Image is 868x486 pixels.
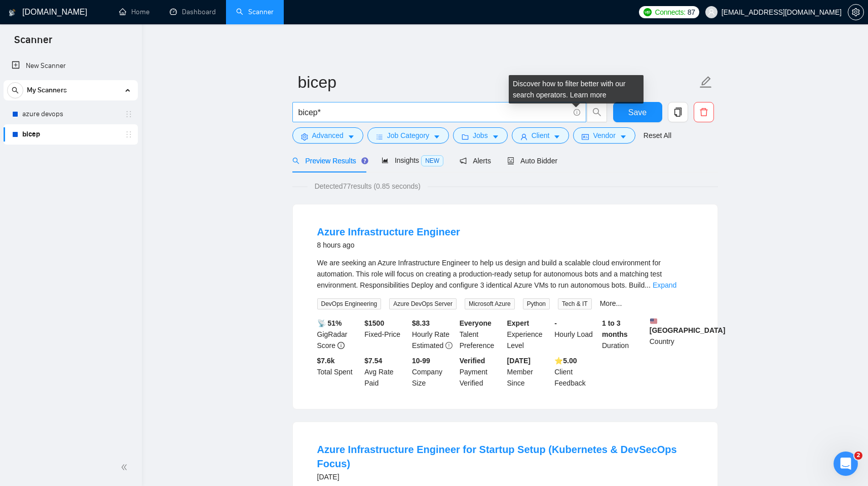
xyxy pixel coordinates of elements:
a: Azure Infrastructure Engineer [317,226,460,237]
span: notification [460,157,467,164]
div: GigRadar Score [315,318,363,351]
span: user [520,133,527,141]
b: [DATE] [507,357,531,365]
span: Alerts [460,157,491,165]
span: My Scanners [27,80,67,100]
span: Microsoft Azure [465,298,515,309]
input: Search Freelance Jobs... [298,106,569,119]
a: homeHome [119,8,149,16]
div: Experience Level [505,318,553,351]
li: New Scanner [4,56,138,76]
div: Member Since [505,355,553,389]
span: exclamation-circle [445,342,452,349]
b: $ 1500 [364,319,384,327]
span: 87 [688,7,695,18]
div: Duration [600,318,648,351]
b: [GEOGRAPHIC_DATA] [650,318,726,334]
button: idcardVendorcaret-down [573,127,635,144]
span: Auto Bidder [507,157,557,165]
span: caret-down [620,133,627,141]
span: setting [848,8,863,16]
a: New Scanner [12,56,130,76]
b: ⭐️ 5.00 [554,357,577,365]
span: DevOps Engineering [317,298,382,309]
div: Discover how to filter better with our search operators. [509,75,644,103]
span: Preview Results [292,157,365,165]
span: Azure DevOps Server [389,298,457,309]
span: edit [699,76,712,89]
div: Country [648,318,695,351]
span: holder [125,130,133,138]
button: Save [613,102,662,122]
input: Scanner name... [298,70,697,95]
span: delete [694,108,713,117]
a: azure devops [22,104,119,124]
b: 📡 51% [317,319,342,327]
div: Total Spent [315,355,363,389]
a: setting [848,8,864,16]
span: Detected 77 results (0.85 seconds) [308,181,428,192]
span: NEW [421,155,443,166]
span: info-circle [337,342,345,349]
b: Verified [460,357,485,365]
b: $ 8.33 [412,319,430,327]
button: copy [668,102,688,122]
span: caret-down [553,133,560,141]
span: Scanner [6,32,60,54]
a: searchScanner [236,8,274,16]
span: Python [523,298,550,309]
span: bars [376,133,383,141]
b: - [554,319,557,327]
span: Advanced [312,130,344,141]
img: logo [9,5,16,21]
span: idcard [582,133,589,141]
div: Tooltip anchor [360,156,369,165]
span: Save [628,106,647,119]
span: Client [532,130,550,141]
div: Company Size [410,355,458,389]
span: Estimated [412,341,443,350]
div: Fixed-Price [362,318,410,351]
span: Job Category [387,130,429,141]
button: folderJobscaret-down [453,127,508,144]
div: 8 hours ago [317,239,460,251]
div: [DATE] [317,471,693,483]
span: caret-down [492,133,499,141]
div: Client Feedback [552,355,600,389]
button: settingAdvancedcaret-down [292,127,363,144]
div: Avg Rate Paid [362,355,410,389]
b: 10-99 [412,357,430,365]
a: Reset All [644,130,671,141]
iframe: Intercom live chat [834,452,858,476]
a: Expand [653,281,676,289]
span: double-left [121,462,131,472]
div: Hourly Load [552,318,600,351]
span: search [8,87,23,94]
span: info-circle [574,109,580,116]
span: area-chart [382,157,389,164]
span: setting [301,133,308,141]
span: caret-down [433,133,440,141]
div: We are seeking an Azure Infrastructure Engineer to help us design and build a scalable cloud envi... [317,257,693,291]
a: Learn more [570,91,607,99]
span: search [292,157,299,164]
img: upwork-logo.png [644,8,652,16]
b: $7.54 [364,357,382,365]
span: holder [125,110,133,118]
span: search [587,108,607,117]
b: Expert [507,319,530,327]
span: user [708,9,715,16]
div: Payment Verified [458,355,505,389]
span: Jobs [473,130,488,141]
button: search [7,82,23,98]
a: bicep [22,124,119,145]
span: Insights [382,156,443,164]
button: userClientcaret-down [512,127,570,144]
button: delete [694,102,714,122]
b: $ 7.6k [317,357,335,365]
b: 1 to 3 months [602,319,628,338]
b: Everyone [460,319,492,327]
button: setting [848,4,864,20]
span: Tech & IT [558,298,592,309]
span: robot [507,157,514,164]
